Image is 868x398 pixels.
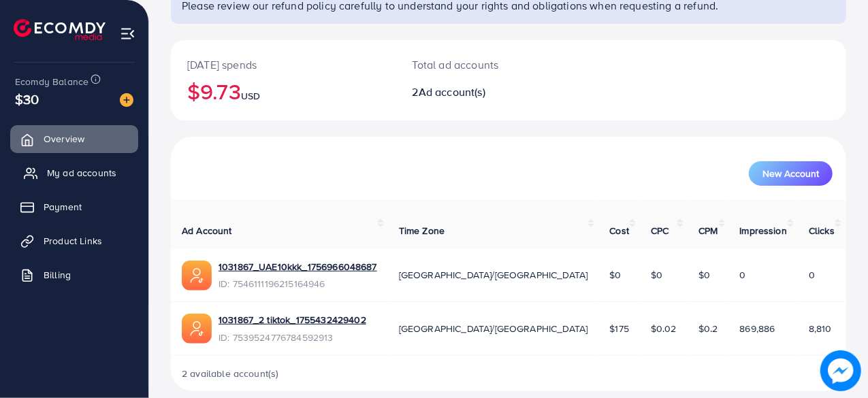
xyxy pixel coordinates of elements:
h2: $9.73 [187,78,380,104]
img: menu [120,26,135,42]
span: Ad account(s) [419,84,485,99]
span: Overview [44,132,84,146]
span: Impression [740,224,788,237]
p: [DATE] spends [187,56,380,73]
span: USD [241,89,260,103]
span: Ad Account [182,224,232,237]
span: Cost [609,224,629,237]
img: image [820,350,861,391]
span: 0 [809,268,815,282]
span: CPC [651,224,669,237]
span: 2 available account(s) [182,367,279,380]
span: $0 [609,268,621,282]
span: Payment [44,200,82,214]
span: $0 [698,268,710,282]
span: Time Zone [399,224,445,237]
img: image [120,93,133,107]
a: 1031867_UAE10kkk_1756966048687 [219,260,377,273]
span: New Account [762,169,819,178]
p: Total ad accounts [413,56,549,73]
span: 8,810 [809,322,832,335]
a: Payment [10,193,138,220]
a: 1031867_2 tiktok_1755432429402 [219,313,366,327]
span: [GEOGRAPHIC_DATA]/[GEOGRAPHIC_DATA] [399,322,588,335]
span: Clicks [809,224,835,237]
img: ic-ads-acc.e4c84228.svg [182,314,212,344]
span: $0.2 [698,322,718,335]
button: New Account [749,161,833,186]
a: My ad accounts [10,159,138,186]
a: Overview [10,125,138,152]
a: Billing [10,261,138,288]
span: $175 [609,322,629,335]
span: $30 [15,89,39,109]
span: CPM [698,224,718,237]
span: ID: 7546111196215164946 [219,277,377,291]
h2: 2 [413,86,549,99]
span: ID: 7539524776784592913 [219,331,366,344]
span: My ad accounts [47,166,116,180]
span: $0.02 [651,322,677,335]
span: 0 [740,268,746,282]
img: logo [14,19,106,40]
span: [GEOGRAPHIC_DATA]/[GEOGRAPHIC_DATA] [399,268,588,282]
span: $0 [651,268,662,282]
span: Billing [44,268,71,282]
span: Ecomdy Balance [15,75,89,88]
span: 869,886 [740,322,775,335]
img: ic-ads-acc.e4c84228.svg [182,261,212,291]
span: Product Links [44,234,102,248]
a: Product Links [10,227,138,254]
